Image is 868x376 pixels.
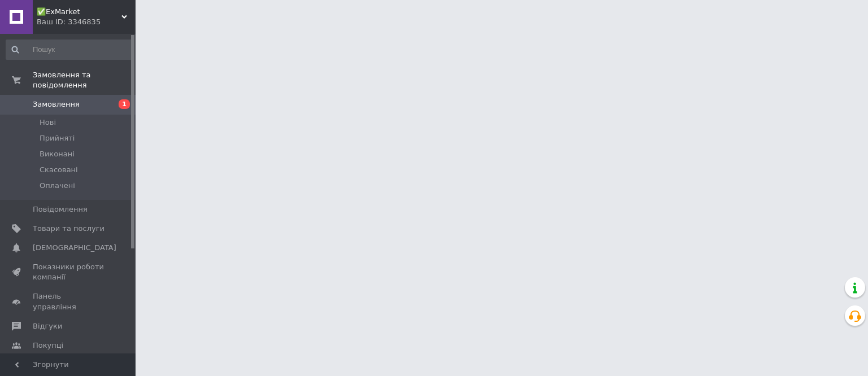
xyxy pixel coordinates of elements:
[40,117,56,128] span: Нові
[40,165,78,175] span: Скасовані
[6,40,133,60] input: Пошук
[40,181,75,191] span: Оплачені
[33,340,63,351] span: Покупці
[33,321,62,331] span: Відгуки
[33,204,88,215] span: Повідомлення
[33,70,136,90] span: Замовлення та повідомлення
[40,133,75,143] span: Прийняті
[119,99,130,109] span: 1
[37,7,121,17] span: ✅ExMarket
[33,291,104,312] span: Панель управління
[33,243,116,253] span: [DEMOGRAPHIC_DATA]
[33,224,104,234] span: Товари та послуги
[33,99,80,110] span: Замовлення
[40,149,75,159] span: Виконані
[33,262,104,282] span: Показники роботи компанії
[37,17,136,27] div: Ваш ID: 3346835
